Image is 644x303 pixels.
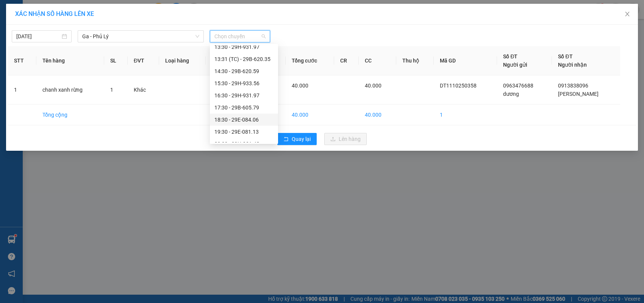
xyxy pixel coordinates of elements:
[214,43,274,51] div: 13:30 - 29H-931.97
[36,75,104,105] td: chanh xanh rừng
[82,31,199,42] span: Ga - Phủ Lý
[558,91,599,97] span: [PERSON_NAME]
[359,46,396,75] th: CC
[8,75,36,105] td: 1
[283,136,289,142] span: rollback
[624,11,630,17] span: close
[195,34,200,39] span: down
[206,46,245,75] th: Ghi chú
[104,46,128,75] th: SL
[617,4,638,25] button: Close
[365,83,381,89] span: 40.000
[8,46,36,75] th: STT
[503,53,517,59] span: Số ĐT
[292,83,308,89] span: 40.000
[558,62,587,68] span: Người nhận
[503,91,519,97] span: dương
[396,46,434,75] th: Thu hộ
[71,51,116,59] span: DT1110250358
[558,53,572,59] span: Số ĐT
[286,105,334,125] td: 40.000
[214,31,265,42] span: Chọn chuyến
[16,32,60,41] input: 11/10/2025
[324,133,367,145] button: uploadLên hàng
[286,46,334,75] th: Tổng cước
[214,79,274,87] div: 15:30 - 29H-933.56
[359,105,396,125] td: 40.000
[334,46,359,75] th: CR
[214,55,274,63] div: 13:31 (TC) - 29B-620.35
[36,46,104,75] th: Tên hàng
[503,83,533,89] span: 0963476688
[110,87,113,93] span: 1
[277,133,317,145] button: rollbackQuay lại
[159,46,206,75] th: Loại hàng
[15,10,94,17] span: XÁC NHẬN SỐ HÀNG LÊN XE
[558,83,588,89] span: 0913838096
[214,140,274,148] div: 20:30 - 29H-931.48
[128,46,159,75] th: ĐVT
[214,67,274,75] div: 14:30 - 29B-620.59
[440,83,477,89] span: DT1110250358
[3,27,4,66] img: logo
[434,46,497,75] th: Mã GD
[128,75,159,105] td: Khác
[503,62,527,68] span: Người gửi
[214,91,274,100] div: 16:30 - 29H-931.97
[5,33,70,59] span: Chuyển phát nhanh: [GEOGRAPHIC_DATA] - [GEOGRAPHIC_DATA]
[214,103,274,112] div: 17:30 - 29B-605.79
[292,135,311,143] span: Quay lại
[7,6,68,31] strong: CÔNG TY TNHH DỊCH VỤ DU LỊCH THỜI ĐẠI
[214,128,274,136] div: 19:30 - 29E-081.13
[434,105,497,125] td: 1
[214,116,274,124] div: 18:30 - 29E-084.06
[36,105,104,125] td: Tổng cộng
